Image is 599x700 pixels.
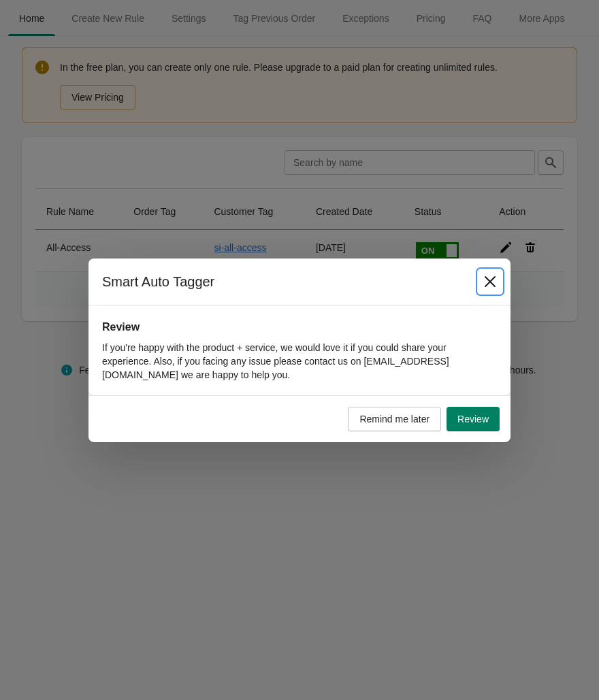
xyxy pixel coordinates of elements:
button: Review [447,407,500,431]
h2: Review [102,319,497,335]
button: Remind me later [348,407,441,431]
p: If you're happy with the product + service, we would love it if you could share your experience. ... [102,341,497,382]
span: Remind me later [359,414,430,424]
button: Close [478,269,502,294]
h2: Smart Auto Tagger [102,272,464,291]
span: Review [457,414,489,424]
